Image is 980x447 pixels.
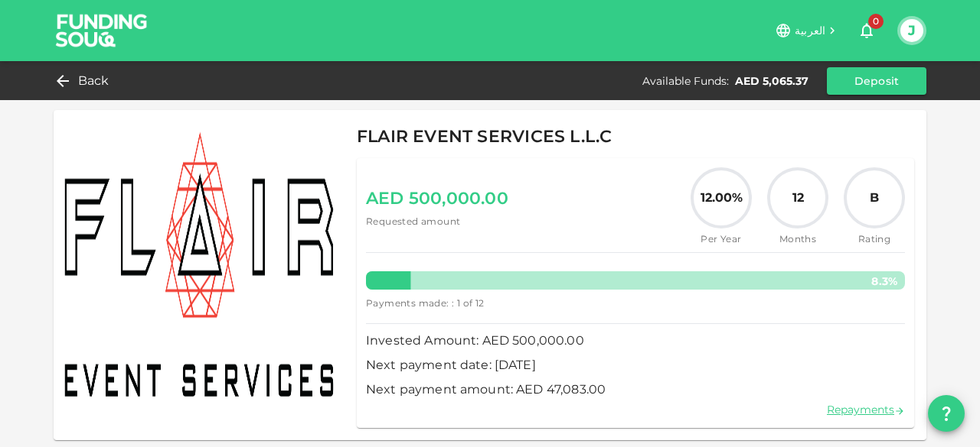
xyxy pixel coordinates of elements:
[868,14,884,29] span: 0
[366,184,508,214] span: AED 500,000.00
[366,330,905,351] span: Invested Amount: AED 500,000.00
[366,214,508,229] span: Requested amount
[900,19,923,42] button: J
[767,232,828,247] span: Months
[357,122,612,152] span: FLAIR EVENT SERVICES L.L.C
[366,379,905,400] span: Next payment amount: AED 47,083.00
[642,73,729,89] div: Available Funds :
[851,15,882,46] button: 0
[366,274,905,289] p: 8.3 %
[366,296,485,311] span: Payments made: : 1 of 12
[928,395,965,432] button: question
[735,73,808,89] div: AED 5,065.37
[870,189,879,207] span: B
[366,355,905,376] span: Next payment date: [DATE]
[827,403,905,416] a: Repayments
[78,70,109,92] span: Back
[795,24,825,37] span: العربية
[844,232,905,247] span: Rating
[54,110,345,440] img: Marketplace Logo
[691,232,752,247] span: Per Year
[701,189,743,207] span: 12.00%
[827,67,926,95] button: Deposit
[792,189,804,207] span: 12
